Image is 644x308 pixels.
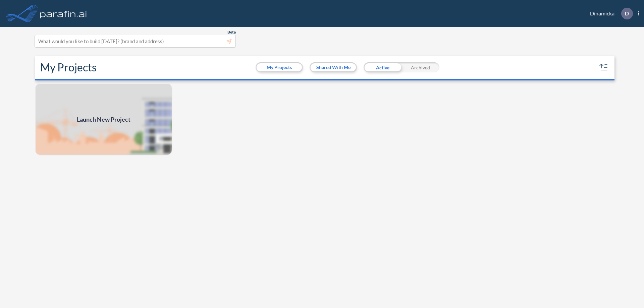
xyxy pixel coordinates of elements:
[77,115,130,124] span: Launch New Project
[580,8,639,19] div: Dinamicka
[598,62,609,73] button: sort
[35,83,172,156] a: Launch New Project
[39,7,88,20] img: logo
[40,61,97,74] h2: My Projects
[35,83,172,156] img: add
[311,63,356,71] button: Shared With Me
[625,10,629,16] p: D
[401,62,439,72] div: Archived
[257,63,302,71] button: My Projects
[364,62,401,72] div: Active
[227,29,236,35] span: Beta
